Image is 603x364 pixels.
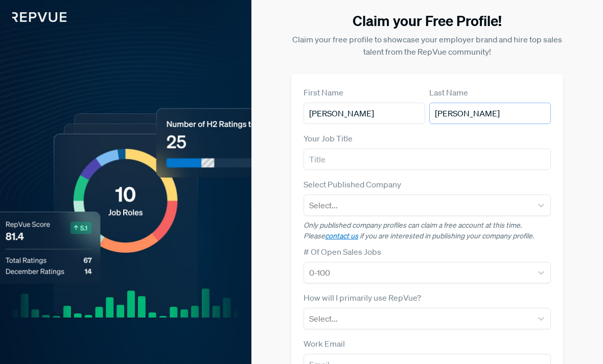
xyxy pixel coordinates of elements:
label: Your Job Title [304,132,353,144]
input: First Name [304,103,425,124]
label: How will I primarily use RepVue? [304,292,421,304]
p: Only published company profiles can claim a free account at this time. Please if you are interest... [304,220,550,241]
h3: Claim your Free Profile! [291,12,563,29]
label: # Of Open Sales Jobs [304,246,381,258]
label: First Name [304,86,343,99]
input: Title [304,149,550,170]
input: Last Name [429,103,551,124]
label: Last Name [429,86,468,99]
a: contact us [325,231,358,240]
label: Work Email [304,337,345,350]
label: Select Published Company [304,178,401,190]
p: Claim your free profile to showcase your employer brand and hire top sales talent from the RepVue... [291,33,563,58]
